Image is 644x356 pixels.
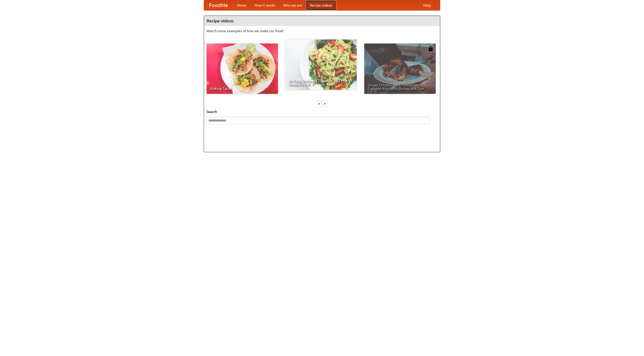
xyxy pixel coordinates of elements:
a: An Easy, Summery Tomato Pasta That's Ready for Fall [285,39,357,90]
a: How it works [251,0,279,10]
h5: Search [207,109,437,114]
a: Help [419,0,435,10]
img: 483408.png [428,46,433,51]
h4: Recipe videos [204,16,440,26]
a: Who we are [279,0,306,10]
div: « [317,100,321,107]
p: Watch some examples of how we make our food! [207,28,437,33]
div: » [323,100,327,107]
span: An Easy, Summery Tomato Pasta That's Ready for Fall [289,79,353,86]
a: FoodMe [204,0,233,10]
span: Making Tacos [210,87,274,90]
a: Making Tacos [207,44,278,94]
a: Home [233,0,251,10]
a: Recipe videos [306,0,336,10]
